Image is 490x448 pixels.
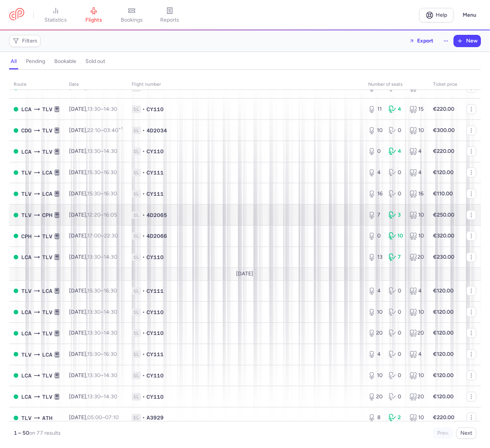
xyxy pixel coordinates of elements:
[104,330,117,336] time: 14:30
[132,211,141,219] span: 1L
[85,58,105,65] h4: sold out
[147,414,164,421] span: A3929
[147,253,164,261] span: CY110
[132,253,141,261] span: 1L
[87,351,117,357] span: –
[132,308,141,316] span: 1L
[368,414,383,421] div: 8
[389,414,403,421] div: 2
[69,106,117,112] span: [DATE],
[42,287,52,295] span: LCA
[433,393,454,400] strong: €120.00
[87,288,101,294] time: 15:30
[368,329,383,337] div: 20
[410,105,424,113] div: 15
[410,127,424,134] div: 10
[433,169,454,176] strong: €120.00
[87,288,117,294] span: –
[42,393,52,401] span: TLV
[389,232,403,240] div: 10
[132,127,141,134] span: 1L
[9,35,40,47] button: Filters
[147,105,164,113] span: CY110
[104,106,117,112] time: 14:30
[454,35,481,47] button: New
[410,253,424,261] div: 20
[456,428,476,439] button: Next
[147,308,164,316] span: CY110
[87,106,101,112] time: 13:30
[21,393,32,401] span: LCA
[433,309,454,315] strong: €120.00
[132,169,141,176] span: 1L
[11,58,17,65] h4: all
[87,233,101,239] time: 17:00
[69,372,117,379] span: [DATE],
[87,190,101,197] time: 15:30
[21,168,32,177] span: TLV
[368,148,383,155] div: 0
[410,414,424,421] div: 10
[236,271,254,277] span: [DATE]
[104,351,117,357] time: 16:30
[75,7,113,24] a: flights
[87,254,117,260] span: –
[87,393,117,400] span: –
[87,414,102,421] time: 05:00
[389,105,403,113] div: 4
[417,38,433,44] span: Export
[389,148,403,155] div: 4
[436,12,447,18] span: Help
[142,393,145,401] span: •
[21,190,32,198] span: TLV
[42,148,52,156] span: TLV
[87,414,119,421] span: –
[69,127,123,134] span: [DATE],
[21,105,32,113] span: LCA
[142,190,145,198] span: •
[142,329,145,337] span: •
[368,351,383,358] div: 4
[87,351,101,357] time: 15:30
[118,126,123,131] sup: +1
[433,212,454,218] strong: €250.00
[433,372,454,379] strong: €120.00
[147,372,164,379] span: CY110
[69,169,117,176] span: [DATE],
[21,414,32,422] span: TLV
[151,7,189,24] a: reports
[42,190,52,198] span: LCA
[142,127,145,134] span: •
[42,253,52,261] span: TLV
[42,126,52,135] span: TLV
[404,35,438,47] button: Export
[87,148,117,154] span: –
[389,351,403,358] div: 0
[87,148,101,154] time: 13:30
[104,254,117,260] time: 14:30
[410,308,424,316] div: 10
[69,414,119,421] span: [DATE],
[104,309,117,315] time: 14:30
[389,393,403,401] div: 0
[433,428,453,439] button: Prev.
[69,351,117,357] span: [DATE],
[410,372,424,379] div: 10
[429,79,462,90] th: Ticket price
[21,232,32,241] span: CPH
[368,253,383,261] div: 13
[21,329,32,338] span: LCA
[142,169,145,176] span: •
[87,212,117,218] span: –
[132,105,141,113] span: 1L
[21,253,32,261] span: LCA
[42,211,52,219] span: CPH
[132,329,141,337] span: 1L
[132,190,141,198] span: 1L
[104,288,117,294] time: 16:30
[147,190,164,198] span: CY111
[142,253,145,261] span: •
[87,106,117,112] span: –
[410,169,424,176] div: 4
[104,372,117,379] time: 14:30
